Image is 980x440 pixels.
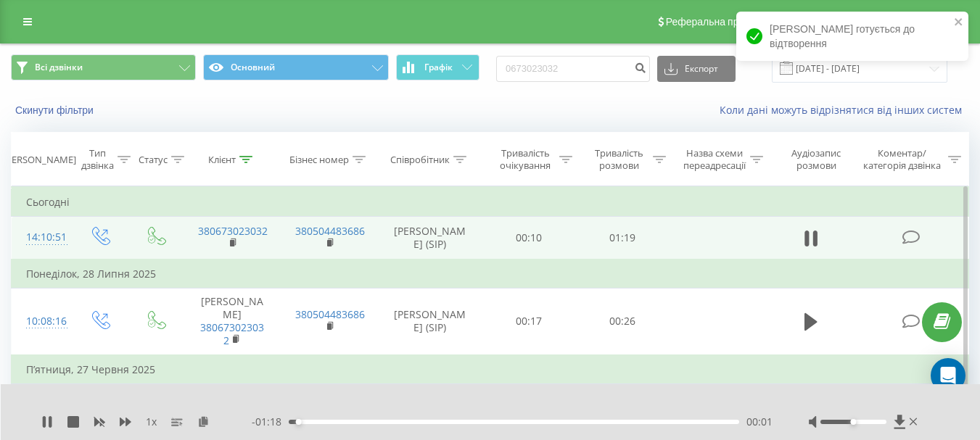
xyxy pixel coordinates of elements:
td: 00:17 [482,288,576,354]
span: 1 x [146,415,157,429]
td: 00:26 [576,288,670,354]
div: Статус [139,154,168,166]
div: [PERSON_NAME] [3,154,76,166]
span: Графік [424,62,453,72]
div: Accessibility label [850,419,856,425]
span: 00:01 [746,415,773,429]
button: Скинути фільтри [11,104,101,117]
div: Бізнес номер [289,154,349,166]
div: 10:08:16 [26,307,57,336]
div: Тип дзвінка [81,147,114,172]
td: Сьогодні [12,188,969,217]
button: close [954,16,964,30]
div: Аудіозапис розмови [780,147,853,172]
td: П’ятниця, 27 Червня 2025 [12,355,969,384]
div: Співробітник [390,154,450,166]
a: 380673023032 [200,320,264,347]
button: Графік [396,54,479,80]
button: Всі дзвінки [11,54,196,80]
div: Accessibility label [296,419,302,425]
span: Всі дзвінки [35,62,83,73]
td: 01:19 [576,217,670,260]
td: 00:10 [482,217,576,260]
input: Пошук за номером [496,56,650,82]
td: Понеділок, 28 Липня 2025 [12,260,969,289]
div: Тривалість розмови [589,147,649,172]
button: Основний [203,54,388,80]
div: Open Intercom Messenger [931,358,965,393]
div: Тривалість очікування [495,147,556,172]
a: Коли дані можуть відрізнятися вiд інших систем [720,103,969,117]
td: [PERSON_NAME] (SIP) [378,288,482,354]
div: Назва схеми переадресації [683,147,746,172]
span: - 01:18 [252,415,289,429]
a: 380504483686 [295,307,365,321]
div: [PERSON_NAME] готується до відтворення [736,12,968,61]
a: 380504483686 [295,224,365,238]
div: 14:10:51 [26,223,57,252]
td: [PERSON_NAME] [184,288,281,354]
a: 380673023032 [198,224,268,238]
div: Коментар/категорія дзвінка [860,147,944,172]
div: Клієнт [208,154,236,166]
td: [PERSON_NAME] (SIP) [378,217,482,260]
button: Експорт [657,56,736,82]
span: Реферальна програма [666,16,773,28]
